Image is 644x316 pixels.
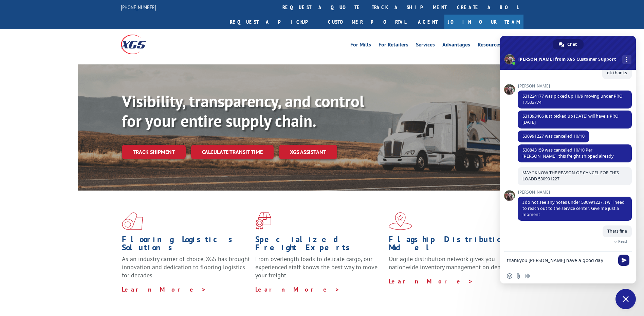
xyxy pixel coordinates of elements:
[444,15,523,29] a: Join Our Team
[518,190,632,195] span: [PERSON_NAME]
[522,133,585,139] span: 530991227 was cancelled 10/10
[618,239,627,244] span: Read
[389,277,473,285] a: Learn More >
[522,170,619,182] span: MAY I KNOW THE REASON OF CANCEL FOR THIS LOADD 530991227
[122,212,143,230] img: xgs-icon-total-supply-chain-intelligence-red
[522,93,623,105] span: 531224177 was picked up 10/9 moving under PRO 17503774
[255,255,384,285] p: From overlength loads to delicate cargo, our experienced staff knows the best way to move your fr...
[255,212,271,230] img: xgs-icon-focused-on-flooring-red
[389,255,514,271] span: Our agile distribution network gives you nationwide inventory management on demand.
[389,235,517,255] h1: Flagship Distribution Model
[379,42,408,50] a: For Retailers
[122,235,250,255] h1: Flooring Logistics Solutions
[122,285,206,293] a: Learn More >
[553,39,584,50] div: Chat
[350,42,371,50] a: For Mills
[618,255,629,266] span: Send
[507,273,512,279] span: Insert an emoji
[411,15,444,29] a: Agent
[522,113,619,125] span: 531393406 Just picked up [DATE] will have a PRO [DATE]
[507,257,614,263] textarea: Compose your message...
[607,228,627,234] span: Thats fine
[516,273,521,279] span: Send a file
[525,273,530,279] span: Audio message
[518,84,632,88] span: [PERSON_NAME]
[442,42,470,50] a: Advantages
[567,39,577,50] span: Chat
[522,199,625,217] span: I do not see any notes under 530991227. I will need to reach out to the service center. Give me j...
[191,145,274,159] a: Calculate transit time
[323,15,411,29] a: Customer Portal
[279,145,337,159] a: XGS ASSISTANT
[416,42,435,50] a: Services
[255,235,384,255] h1: Specialized Freight Experts
[607,70,627,76] span: ok thanks
[255,285,340,293] a: Learn More >
[478,42,501,50] a: Resources
[121,4,156,11] a: [PHONE_NUMBER]
[522,147,613,159] span: 530843159 was cancelled 10/10 Per [PERSON_NAME], this freight shipped already
[389,212,412,230] img: xgs-icon-flagship-distribution-model-red
[122,91,364,131] b: Visibility, transparency, and control for your entire supply chain.
[122,255,250,279] span: As an industry carrier of choice, XGS has brought innovation and dedication to flooring logistics...
[225,15,323,29] a: Request a pickup
[122,145,186,159] a: Track shipment
[615,289,636,309] div: Close chat
[622,55,631,64] div: More channels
